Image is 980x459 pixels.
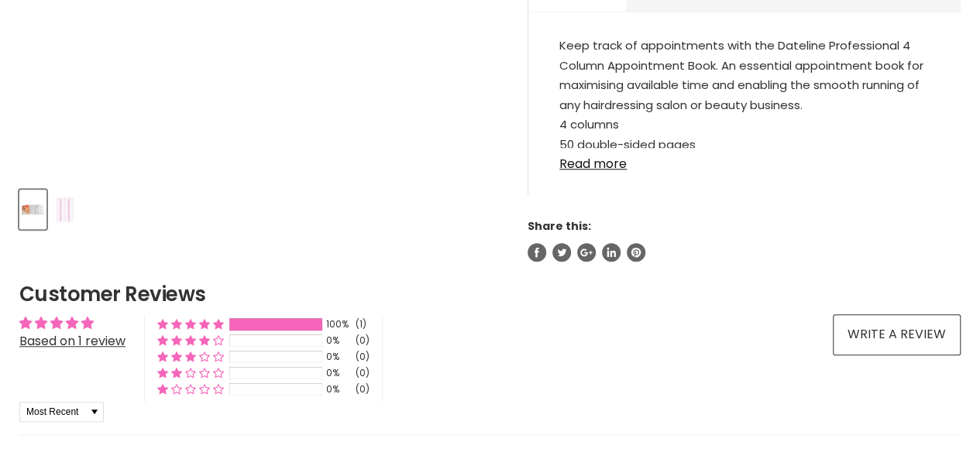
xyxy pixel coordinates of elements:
[19,402,104,422] select: Sort dropdown
[326,318,351,331] div: 100%
[833,314,961,355] a: Write a review
[559,115,930,135] li: 4 columns
[53,191,77,228] img: Professional 4 Column Appointment Book
[528,219,961,261] aside: Share this:
[559,135,930,155] li: 50 double-sided pages
[559,148,930,171] a: Read more
[559,36,930,148] div: Keep track of appointments with the Dateline Professional 4 Column Appointment Book. An essential...
[19,280,961,308] h2: Customer Reviews
[19,190,46,229] button: Professional 4 Column Appointment Book
[21,191,45,228] img: Professional 4 Column Appointment Book
[51,190,78,229] button: Professional 4 Column Appointment Book
[17,185,507,229] div: Product thumbnails
[528,218,591,234] span: Share this:
[19,314,126,332] div: Average rating is 5.00 stars
[356,318,366,331] div: (1)
[19,332,126,350] a: Based on 1 review
[157,318,224,331] div: 100% (1) reviews with 5 star rating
